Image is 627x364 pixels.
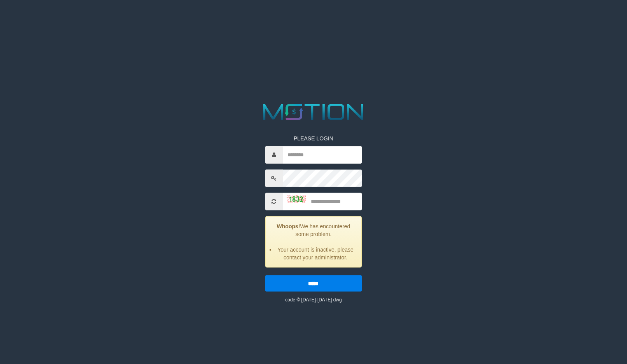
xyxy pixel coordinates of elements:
img: captcha [287,195,306,203]
img: MOTION_logo.png [259,101,368,123]
small: code © [DATE]-[DATE] dwg [285,297,342,302]
li: Your account is inactive, please contact your administrator. [275,245,356,261]
div: We has encountered some problem. [265,216,362,267]
strong: Whoops! [277,223,300,229]
p: PLEASE LOGIN [265,134,362,142]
